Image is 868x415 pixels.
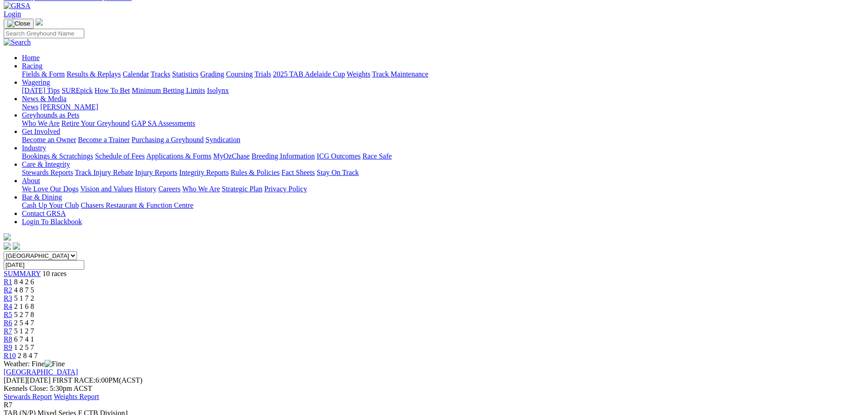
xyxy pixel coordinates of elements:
[4,2,31,10] img: GRSA
[200,70,224,78] a: Grading
[14,286,34,294] span: 4 8 7 5
[4,393,52,400] a: Stewards Report
[22,87,864,95] div: Wagering
[151,70,170,78] a: Tracks
[67,70,121,78] a: Results & Replays
[317,169,359,176] a: Stay On Track
[80,185,133,193] a: Vision and Values
[22,160,70,168] a: Care & Integrity
[22,95,67,102] a: News & Media
[4,352,16,359] a: R10
[4,401,12,409] span: R7
[282,169,315,176] a: Fact Sheets
[4,311,12,318] span: R5
[222,185,262,193] a: Strategic Plan
[207,87,229,94] a: Isolynx
[4,335,12,343] a: R8
[182,185,220,193] a: Who We Are
[4,319,12,327] a: R6
[22,169,73,176] a: Stewards Reports
[22,185,864,193] div: About
[22,136,864,144] div: Get Involved
[75,169,133,176] a: Track Injury Rebate
[22,152,93,160] a: Bookings & Scratchings
[134,185,156,193] a: History
[317,152,360,160] a: ICG Outcomes
[22,128,60,135] a: Get Involved
[81,201,193,209] a: Chasers Restaurant & Function Centre
[40,103,98,111] a: [PERSON_NAME]
[18,352,38,359] span: 2 8 4 7
[4,242,11,250] img: facebook.svg
[14,343,34,351] span: 1 2 5 7
[362,152,391,160] a: Race Safe
[22,54,40,61] a: Home
[22,111,79,119] a: Greyhounds as Pets
[132,87,205,94] a: Minimum Betting Limits
[4,376,51,384] span: [DATE]
[4,327,12,335] a: R7
[22,193,62,201] a: Bar & Dining
[22,201,79,209] a: Cash Up Your Club
[14,327,34,335] span: 5 1 2 7
[205,136,240,143] a: Syndication
[4,376,27,384] span: [DATE]
[347,70,370,78] a: Weights
[45,360,65,368] img: Fine
[52,376,95,384] span: FIRST RACE:
[123,70,149,78] a: Calendar
[264,185,307,193] a: Privacy Policy
[95,152,144,160] a: Schedule of Fees
[226,70,253,78] a: Coursing
[14,319,34,327] span: 2 5 4 7
[14,294,34,302] span: 5 1 7 2
[213,152,250,160] a: MyOzChase
[231,169,280,176] a: Rules & Policies
[52,376,143,384] span: 6:00PM(ACST)
[14,311,34,318] span: 5 2 7 8
[252,152,315,160] a: Breeding Information
[158,185,180,193] a: Careers
[54,393,99,400] a: Weights Report
[42,270,67,277] span: 10 races
[22,103,38,111] a: News
[4,278,12,286] a: R1
[95,87,130,94] a: How To Bet
[22,119,864,128] div: Greyhounds as Pets
[4,10,21,18] a: Login
[22,144,46,152] a: Industry
[22,136,76,143] a: Become an Owner
[4,302,12,310] a: R4
[4,233,11,241] img: logo-grsa-white.png
[4,38,31,46] img: Search
[132,119,195,127] a: GAP SA Assessments
[146,152,211,160] a: Applications & Forms
[372,70,428,78] a: Track Maintenance
[4,29,84,38] input: Search
[22,78,50,86] a: Wagering
[14,302,34,310] span: 2 1 6 8
[4,260,84,270] input: Select date
[22,70,864,78] div: Racing
[4,294,12,302] a: R3
[22,119,60,127] a: Who We Are
[4,286,12,294] a: R2
[4,270,41,277] a: SUMMARY
[36,18,43,26] img: logo-grsa-white.png
[22,218,82,225] a: Login To Blackbook
[4,19,34,29] button: Toggle navigation
[4,360,65,368] span: Weather: Fine
[22,103,864,111] div: News & Media
[4,368,78,376] a: [GEOGRAPHIC_DATA]
[135,169,177,176] a: Injury Reports
[62,87,92,94] a: SUREpick
[14,278,34,286] span: 8 4 2 6
[22,70,65,78] a: Fields & Form
[172,70,199,78] a: Statistics
[62,119,130,127] a: Retire Your Greyhound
